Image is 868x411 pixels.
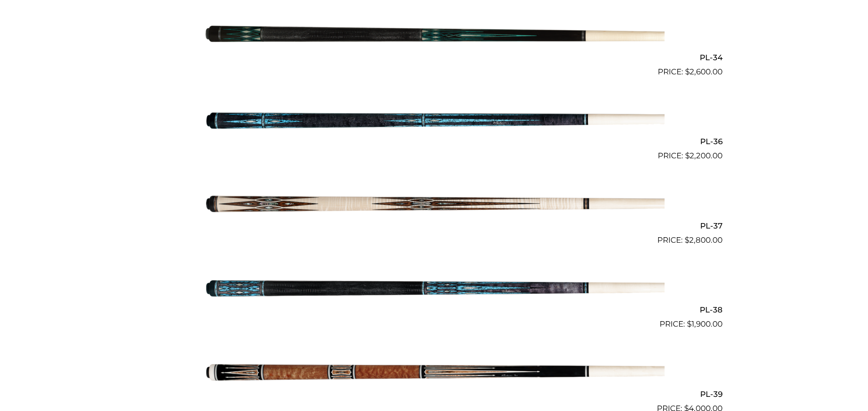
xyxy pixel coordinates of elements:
h2: PL-36 [146,133,722,150]
bdi: 2,600.00 [685,67,722,76]
h2: PL-39 [146,385,722,402]
a: PL-37 $2,800.00 [146,166,722,246]
bdi: 2,800.00 [685,235,722,245]
span: $ [685,151,690,160]
a: PL-38 $1,900.00 [146,250,722,330]
h2: PL-34 [146,49,722,66]
span: $ [685,67,690,76]
bdi: 2,200.00 [685,151,722,160]
h2: PL-37 [146,217,722,234]
img: PL-36 [204,82,665,158]
span: $ [685,235,689,245]
img: PL-39 [204,334,665,411]
img: PL-37 [204,166,665,242]
bdi: 1,900.00 [687,319,722,328]
span: $ [687,319,691,328]
h2: PL-38 [146,302,722,318]
a: PL-36 $2,200.00 [146,82,722,162]
img: PL-38 [204,250,665,327]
